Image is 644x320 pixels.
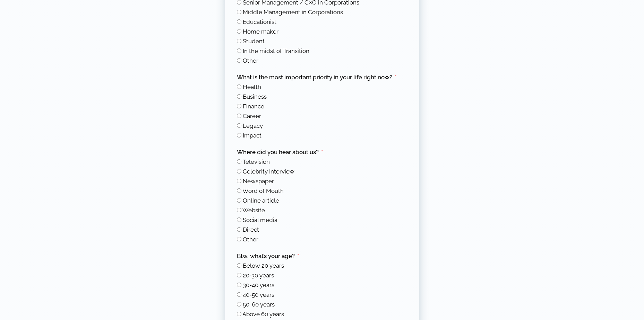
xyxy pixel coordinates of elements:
[243,197,279,204] span: Online article
[237,208,241,212] input: Website
[237,312,241,316] input: Above 60 years
[243,301,275,308] span: 50-60 years
[243,132,261,139] span: Impact
[237,273,241,277] input: 20-30 years
[243,272,274,279] span: 20-30 years
[237,133,241,137] input: Impact
[237,283,241,287] input: 30-40 years
[237,104,241,108] input: Finance
[243,18,276,25] span: Educationist
[243,291,274,298] span: 40-50 years
[237,198,241,203] input: Online article
[242,207,265,214] span: Website
[237,39,241,43] input: Student
[237,10,241,14] input: Middle Management in Corporations
[237,217,241,222] input: Social media
[237,292,241,297] input: 40-50 years
[243,282,274,288] span: 30-40 years
[243,216,277,223] span: Social media
[243,47,309,54] span: In the midst of Transition
[243,38,265,45] span: Student
[242,187,284,194] span: Word of Mouth
[237,48,241,53] input: In the midst of Transition
[237,188,241,193] input: Word of Mouth
[237,227,241,232] input: Direct
[242,311,284,318] span: Above 60 years
[243,93,267,100] span: Business
[243,83,261,90] span: Health
[237,252,299,260] label: Btw, what’s your age?
[243,158,270,165] span: Television
[237,179,241,183] input: Newspaper
[237,29,241,34] input: Home maker
[243,178,274,185] span: Newspaper
[237,94,241,99] input: Business
[243,236,258,243] span: Other
[237,237,241,241] input: Other
[243,103,264,110] span: Finance
[237,302,241,306] input: 50-60 years
[243,113,261,119] span: Career
[237,19,241,24] input: Educationist
[237,263,241,268] input: Below 20 years
[237,85,241,89] input: Health
[237,114,241,118] input: Career
[237,159,241,164] input: Television
[237,148,323,156] label: Where did you hear about us?
[237,58,241,63] input: Other
[243,9,343,16] span: Middle Management in Corporations
[243,168,294,175] span: Celebrity Interview
[243,226,259,233] span: Direct
[243,28,278,35] span: Home maker
[237,123,241,128] input: Legacy
[237,169,241,174] input: Celebrity Interview
[243,57,258,64] span: Other
[243,122,263,129] span: Legacy
[237,73,397,81] label: What is the most important priority in your life right now?
[243,262,284,269] span: Below 20 years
